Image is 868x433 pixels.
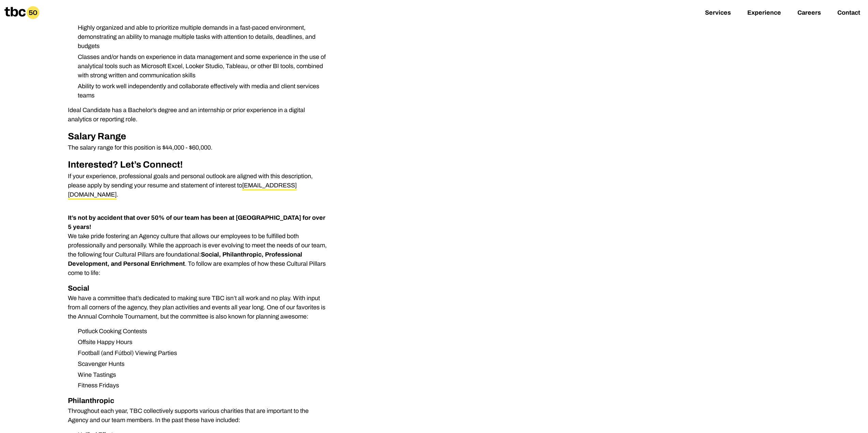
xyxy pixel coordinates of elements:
strong: It’s not by accident that over 50% of our team has been at [GEOGRAPHIC_DATA] for over 5 years! [68,214,325,230]
li: Highly organized and able to prioritize multiple demands in a fast-paced environment, demonstrati... [72,23,330,51]
li: Classes and/or hands on experience in data management and some experience in the use of analytica... [72,52,330,80]
p: Throughout each year, TBC collectively supports various charities that are important to the Agenc... [68,406,330,425]
a: Experience [747,9,781,17]
a: Contact [837,9,860,17]
li: Scavenger Hunts [72,359,330,369]
a: Services [705,9,731,17]
h2: Interested? Let’s Connect! [68,158,330,172]
li: Football (and Fútbol) Viewing Parties [72,349,330,358]
li: Fitness Fridays [72,381,330,390]
p: We have a committee that’s dedicated to making sure TBC isn’t all work and no play. With input fr... [68,294,330,321]
li: Ability to work well independently and collaborate effectively with media and client services teams [72,82,330,100]
p: We take pride fostering an Agency culture that allows our employees to be fulfilled both professi... [68,213,330,278]
a: Careers [797,9,821,17]
h3: Philanthropic [68,396,330,406]
li: Wine Tastings [72,370,330,380]
li: Potluck Cooking Contests [72,327,330,336]
strong: Social, Philanthropic, Professional Development, and Personal Enrichment [68,251,302,267]
p: If your experience, professional goals and personal outlook are aligned with this description, pl... [68,172,330,199]
p: Ideal Candidate has a Bachelor’s degree and an internship or prior experience in a digital analyt... [68,106,330,124]
p: The salary range for this position is $44,000 - $60,000. [68,143,330,152]
li: Offsite Happy Hours [72,338,330,347]
h2: Salary Range [68,129,330,143]
h3: Social [68,283,330,294]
